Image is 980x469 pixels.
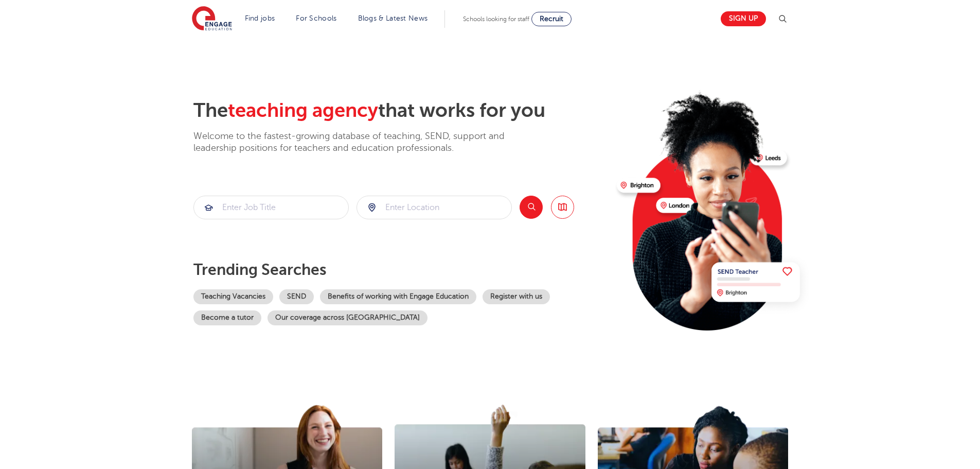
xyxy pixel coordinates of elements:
[279,289,314,304] a: SEND
[358,14,428,22] a: Blogs & Latest News
[520,196,543,219] button: Search
[296,14,336,22] a: For Schools
[193,310,261,325] a: Become a tutor
[193,196,349,219] div: Submit
[268,310,427,325] a: Our coverage across [GEOGRAPHIC_DATA]
[193,99,609,123] h2: The that works for you
[193,130,533,154] p: Welcome to the fastest-growing database of teaching, SEND, support and leadership positions for t...
[357,196,511,219] input: Submit
[483,289,550,304] a: Register with us
[540,15,563,23] span: Recruit
[721,11,766,26] a: Sign up
[193,260,609,279] p: Trending searches
[463,15,529,23] span: Schools looking for staff
[194,196,348,219] input: Submit
[320,289,476,304] a: Benefits of working with Engage Education
[192,6,232,32] img: Engage Education
[531,12,572,26] a: Recruit
[228,99,378,121] span: teaching agency
[245,14,275,22] a: Find jobs
[193,289,273,304] a: Teaching Vacancies
[357,196,512,219] div: Submit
